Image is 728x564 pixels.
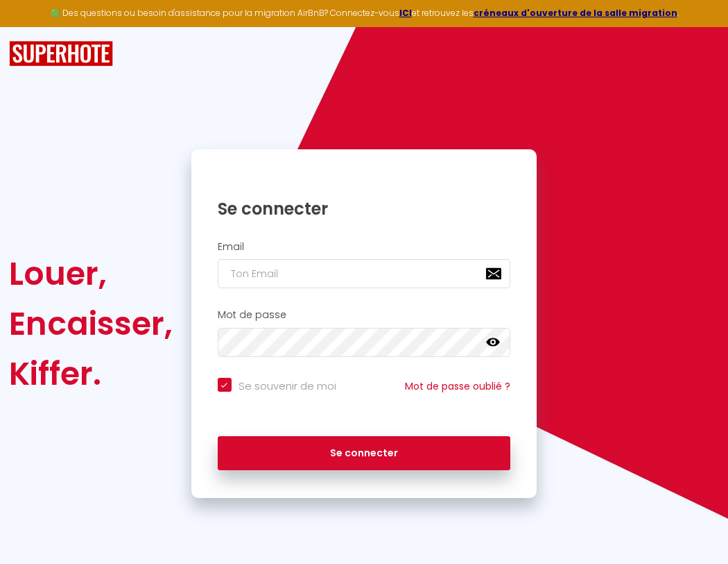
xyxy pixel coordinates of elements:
[9,299,173,349] div: Encaisser,
[218,241,511,253] h2: Email
[218,198,511,219] h1: Se connecter
[9,41,113,67] img: SuperHote logo
[218,436,511,471] button: Se connecter
[218,259,511,288] input: Ton Email
[405,379,510,393] a: Mot de passe oublié ?
[399,7,412,19] a: ICI
[474,7,677,19] a: créneaux d'ouverture de la salle migration
[9,249,173,299] div: Louer,
[218,309,511,321] h2: Mot de passe
[9,349,173,399] div: Kiffer.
